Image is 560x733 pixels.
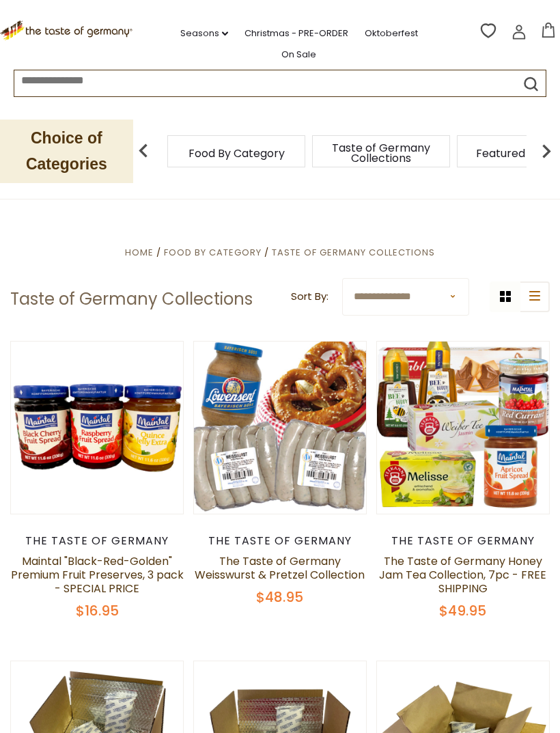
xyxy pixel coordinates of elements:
img: previous arrow [130,137,157,165]
a: Food By Category [188,148,285,158]
span: $49.95 [439,601,486,620]
div: The Taste of Germany [376,534,550,548]
a: On Sale [281,47,316,62]
a: Seasons [180,26,228,41]
img: The Taste of Germany Honey Jam Tea Collection, 7pc - FREE SHIPPING [377,342,549,514]
a: The Taste of Germany Honey Jam Tea Collection, 7pc - FREE SHIPPING [379,553,546,596]
img: Maintal "Black-Red-Golden" Premium Fruit Preserves, 3 pack - SPECIAL PRICE [11,342,183,514]
img: The Taste of Germany Weisswurst & Pretzel Collection [194,342,366,514]
h1: Taste of Germany Collections [10,289,253,309]
div: The Taste of Germany [193,534,367,548]
div: The Taste of Germany [10,534,184,548]
a: Taste of Germany Collections [272,246,435,259]
span: $16.95 [76,601,119,620]
a: Maintal "Black-Red-Golden" Premium Fruit Preserves, 3 pack - SPECIAL PRICE [11,553,184,596]
span: $48.95 [256,587,303,607]
a: Oktoberfest [365,26,418,41]
a: The Taste of Germany Weisswurst & Pretzel Collection [195,553,365,583]
a: Christmas - PRE-ORDER [244,26,348,41]
a: Food By Category [164,246,262,259]
label: Sort By: [291,288,328,305]
a: Taste of Germany Collections [326,143,436,163]
a: Home [125,246,154,259]
img: next arrow [533,137,560,165]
